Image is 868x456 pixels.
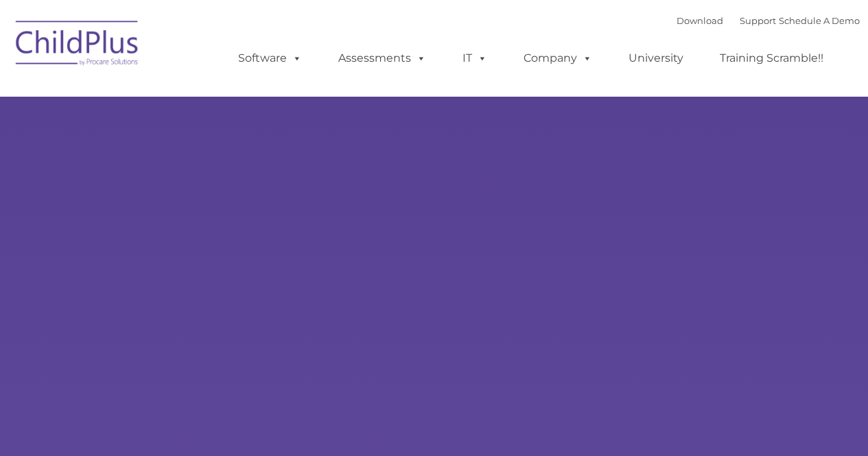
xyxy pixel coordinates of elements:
a: Training Scramble!! [706,45,837,72]
a: University [615,45,697,72]
font: | [677,15,860,26]
img: ChildPlus by Procare Solutions [9,11,146,80]
a: Support [740,15,776,26]
a: Software [224,45,316,72]
a: Schedule A Demo [779,15,860,26]
a: Company [510,45,606,72]
a: Assessments [325,45,440,72]
a: Download [677,15,723,26]
a: IT [449,45,501,72]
